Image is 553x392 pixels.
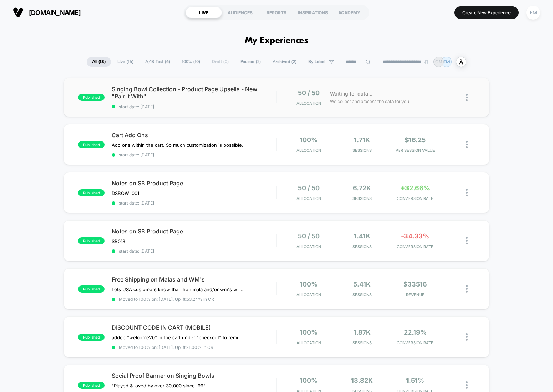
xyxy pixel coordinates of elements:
span: PER SESSION VALUE [390,148,440,153]
span: Cart Add Ons [112,131,276,139]
span: Sessions [337,292,387,297]
img: Visually logo [13,7,24,18]
span: DSBOWL001 [112,190,139,196]
span: published [78,334,105,341]
span: $16.25 [405,136,426,144]
img: close [466,94,468,101]
span: We collect and process the data for you [330,98,409,105]
button: Create New Experience [454,6,519,19]
span: 100% [300,280,318,288]
span: Waiting for data... [330,90,372,98]
div: LIVE [186,7,222,18]
span: Allocation [296,340,321,345]
p: CM [435,59,442,65]
span: 6.72k [353,184,371,192]
span: By Label [308,59,325,65]
span: A/B Test ( 6 ) [140,57,176,67]
span: 1.87k [354,329,371,336]
span: added "welcome20" in the cart under "checkout" to remind customers. [112,335,244,340]
span: CONVERSION RATE [390,244,440,249]
span: Allocation [296,244,321,249]
span: Lets USA customers know that their mala and/or wm's will ship free when they are over $75 [112,287,244,292]
span: start date: [DATE] [112,200,276,206]
span: 100% [300,329,318,336]
span: Sessions [337,196,387,201]
span: Notes on SB Product Page [112,228,276,235]
span: 50 / 50 [298,184,320,192]
span: [DOMAIN_NAME] [29,9,81,16]
span: Allocation [296,196,321,201]
span: 1.41k [354,232,370,240]
span: Paused ( 2 ) [235,57,266,67]
img: close [466,237,468,244]
span: 100% [300,377,318,384]
div: ACADEMY [331,7,367,18]
span: Sessions [337,244,387,249]
div: EM [526,6,540,20]
img: close [466,285,468,293]
div: INSPIRATIONS [295,7,331,18]
span: published [78,189,105,196]
span: Sessions [337,148,387,153]
span: published [78,382,105,389]
span: Sessions [337,340,387,345]
h1: My Experiences [245,36,309,46]
span: CONVERSION RATE [390,340,440,345]
span: 1.71k [354,136,370,144]
span: Add ons within the cart. So much customization is possible. [112,142,243,148]
span: Allocation [296,292,321,297]
span: -34.33% [401,232,429,240]
img: close [466,141,468,148]
span: start date: [DATE] [112,248,276,254]
span: Free Shipping on Malas and WM's [112,276,276,283]
span: CONVERSION RATE [390,196,440,201]
span: DISCOUNT CODE IN CART (MOBILE) [112,324,276,331]
span: SB018 [112,238,125,244]
span: "Played & loved by over 30,000 since '99" [112,383,206,388]
span: 50 / 50 [298,232,320,240]
span: published [78,141,105,148]
span: 100% ( 10 ) [177,57,206,67]
div: REPORTS [258,7,295,18]
span: published [78,285,105,293]
p: EM [443,59,450,65]
span: Notes on SB Product Page [112,180,276,187]
img: end [424,60,428,64]
span: Allocation [296,101,321,106]
span: $33516 [403,280,427,288]
span: start date: [DATE] [112,152,276,158]
span: Singing Bowl Collection - Product Page Upsells - New "Pair it With" [112,86,276,100]
button: [DOMAIN_NAME] [11,7,83,18]
span: Moved to 100% on: [DATE] . Uplift: -1.00% in CR [119,345,213,350]
span: 50 / 50 [298,89,320,97]
span: 100% [300,136,318,144]
span: published [78,94,105,101]
span: published [78,237,105,244]
img: close [466,333,468,341]
span: Live ( 16 ) [112,57,139,67]
span: 5.41k [353,280,371,288]
span: 22.19% [404,329,427,336]
span: 1.51% [406,377,424,384]
span: 13.82k [351,377,373,384]
img: close [466,189,468,196]
span: Archived ( 2 ) [267,57,302,67]
img: close [466,381,468,389]
span: +32.66% [401,184,430,192]
button: EM [524,5,542,20]
span: All ( 18 ) [87,57,111,67]
span: Moved to 100% on: [DATE] . Uplift: 53.24% in CR [119,296,214,302]
span: start date: [DATE] [112,104,276,109]
div: AUDIENCES [222,7,258,18]
span: Social Proof Banner on Singing Bowls [112,372,276,379]
span: Allocation [296,148,321,153]
span: REVENUE [390,292,440,297]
